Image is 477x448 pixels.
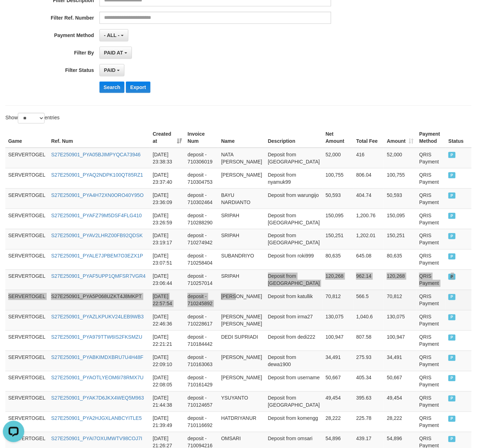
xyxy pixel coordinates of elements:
[448,294,456,300] span: PAID
[51,192,144,198] a: S27E250901_PYA4H72XN0ORO40Y95O
[265,168,323,188] td: Deposit from nyamuk99
[218,412,265,432] td: HATDRIYANUR
[384,391,416,412] td: 49,454
[5,412,48,432] td: SERVERTOGEL
[416,127,446,148] th: Payment Method
[323,249,353,270] td: 80,635
[265,148,323,168] td: Deposit from [GEOGRAPHIC_DATA]
[416,249,446,270] td: QRIS Payment
[323,270,353,290] td: 120,268
[448,335,456,341] span: PAID
[99,29,128,41] button: - ALL -
[150,290,185,310] td: [DATE] 22:57:54
[185,148,218,168] td: deposit - 710306019
[5,168,48,188] td: SERVERTOGEL
[384,310,416,330] td: 130,075
[51,294,142,299] a: S27E250901_PYA5P068UZKT4J8MKPT
[51,375,143,381] a: S27E250901_PYAOTLYEOM6I78RMX7U
[51,233,143,239] a: S27E250901_PYAV2LHRZ00FB92QDSK
[185,310,218,330] td: deposit - 710228617
[384,249,416,270] td: 80,635
[416,371,446,391] td: QRIS Payment
[265,229,323,249] td: Deposit from [GEOGRAPHIC_DATA]
[51,253,143,259] a: S27E250901_PYALE7JPBEM7O3EZX1P
[5,351,48,371] td: SERVERTOGEL
[185,290,218,310] td: deposit - 710245892
[353,310,384,330] td: 1,040.6
[448,254,456,260] span: PAID
[384,229,416,249] td: 150,251
[185,270,218,290] td: deposit - 710257014
[323,168,353,188] td: 100,755
[150,249,185,270] td: [DATE] 23:07:51
[323,229,353,249] td: 150,251
[323,209,353,229] td: 150,095
[265,391,323,412] td: Deposit from [GEOGRAPHIC_DATA]
[448,274,456,280] span: PAID
[323,391,353,412] td: 49,454
[5,391,48,412] td: SERVERTOGEL
[448,396,456,402] span: PAID
[51,213,142,218] a: S27E250901_PYAFZ79M5DSF4FLG410
[265,351,323,371] td: Deposit from dewa1900
[5,148,48,168] td: SERVERTOGEL
[384,188,416,209] td: 50,593
[218,351,265,371] td: [PERSON_NAME]
[218,391,265,412] td: YSUYANTO
[384,127,416,148] th: Amount: activate to sort column ascending
[353,209,384,229] td: 1,200.76
[48,127,150,148] th: Ref. Num
[150,310,185,330] td: [DATE] 22:46:36
[416,412,446,432] td: QRIS Payment
[5,371,48,391] td: SERVERTOGEL
[104,50,123,56] span: PAID AT
[126,82,150,93] button: Export
[185,229,218,249] td: deposit - 710274942
[353,249,384,270] td: 645.08
[51,334,142,340] a: S27E250901_PYA979TTW6IS2FKSMZU
[5,209,48,229] td: SERVERTOGEL
[448,213,456,219] span: PAID
[99,82,125,93] button: Search
[150,330,185,351] td: [DATE] 22:21:21
[150,412,185,432] td: [DATE] 21:39:49
[218,249,265,270] td: SUBANDRIYO
[323,127,353,148] th: Net Amount
[384,351,416,371] td: 34,491
[5,330,48,351] td: SERVERTOGEL
[265,412,323,432] td: Deposit from komengg
[353,127,384,148] th: Total Fee
[150,148,185,168] td: [DATE] 23:38:33
[150,351,185,371] td: [DATE] 22:09:10
[265,371,323,391] td: Deposit from username
[384,290,416,310] td: 70,812
[448,436,456,442] span: PAID
[51,152,140,157] a: S27E250901_PYA05BJIMPYQCA73946
[185,168,218,188] td: deposit - 710304753
[5,270,48,290] td: SERVERTOGEL
[384,148,416,168] td: 52,000
[448,375,456,381] span: PAID
[185,188,218,209] td: deposit - 710302464
[51,172,143,178] a: S27E250901_PYAQ2NDPK100QT85RZ1
[218,209,265,229] td: SRIPAH
[218,127,265,148] th: Name
[5,310,48,330] td: SERVERTOGEL
[265,330,323,351] td: Deposit from dedi222
[5,249,48,270] td: SERVERTOGEL
[416,330,446,351] td: QRIS Payment
[51,436,142,442] a: S27E250901_PYAI7OXUMWTV98COJ7I
[150,371,185,391] td: [DATE] 22:08:05
[323,371,353,391] td: 50,667
[99,47,132,59] button: PAID AT
[416,310,446,330] td: QRIS Payment
[265,290,323,310] td: Deposit from katullik
[416,168,446,188] td: QRIS Payment
[416,270,446,290] td: QRIS Payment
[384,330,416,351] td: 100,947
[5,188,48,209] td: SERVERTOGEL
[104,32,120,38] span: - ALL -
[353,351,384,371] td: 275.93
[353,270,384,290] td: 962.14
[353,168,384,188] td: 806.04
